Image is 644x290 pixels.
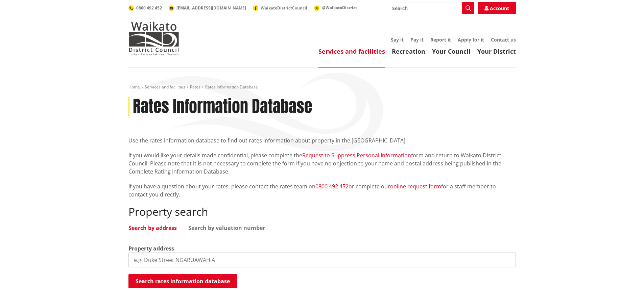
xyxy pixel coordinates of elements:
[128,136,516,144] p: Use the rates information database to find out rates information about property in the [GEOGRAPHI...
[128,84,140,90] a: Home
[261,5,307,11] span: WaikatoDistrictCouncil
[430,36,451,43] a: Report it
[128,151,516,176] p: If you would like your details made confidential, please complete the form and return to Waikato ...
[478,2,516,14] a: Account
[128,244,174,253] label: Property address
[314,5,357,10] a: @WaikatoDistrict
[128,5,162,11] a: 0800 492 452
[128,84,516,90] nav: breadcrumb
[128,205,516,218] h2: Property search
[432,47,471,55] a: Your Council
[128,22,179,55] img: Waikato District Council - Te Kaunihera aa Takiwaa o Waikato
[128,225,177,231] a: Search by address
[133,97,312,116] h1: Rates Information Database
[302,152,411,159] a: Request to Suppress Personal Information
[169,5,246,11] a: [EMAIL_ADDRESS][DOMAIN_NAME]
[205,84,258,90] span: Rates Information Database
[315,183,349,190] a: 0800 492 452
[128,182,516,199] p: If you have a question about your rates, please contact the rates team on or complete our for a s...
[318,47,385,55] a: Services and facilities
[145,84,185,90] a: Services and facilities
[253,5,307,11] a: WaikatoDistrictCouncil
[176,5,246,11] span: [EMAIL_ADDRESS][DOMAIN_NAME]
[128,274,237,288] button: Search rates information database
[136,5,162,11] span: 0800 492 452
[390,183,441,190] a: online request form
[458,36,484,43] a: Apply for it
[188,225,265,231] a: Search by valuation number
[322,5,357,10] span: @WaikatoDistrict
[391,36,404,43] a: Say it
[477,47,516,55] a: Your District
[388,2,474,14] input: Search input
[410,36,424,43] a: Pay it
[491,36,516,43] a: Contact us
[392,47,425,55] a: Recreation
[128,253,516,267] input: e.g. Duke Street NGARUAWAHIA
[190,84,200,90] a: Rates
